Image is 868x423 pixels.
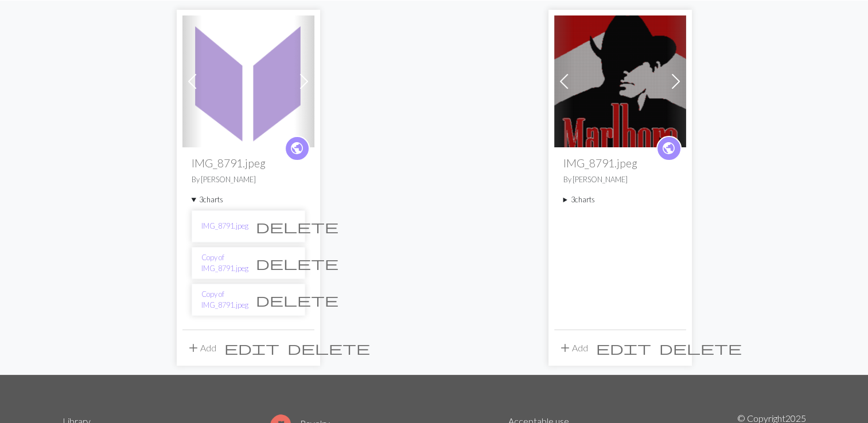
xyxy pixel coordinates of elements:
span: delete [256,292,338,308]
summary: 3charts [563,194,677,205]
span: edit [596,340,651,356]
button: Delete chart [248,216,346,237]
span: delete [256,255,338,271]
span: delete [659,340,742,356]
span: add [558,340,572,356]
i: Edit [596,341,651,355]
button: Delete chart [248,289,346,311]
i: Edit [224,341,279,355]
h2: IMG_8791.jpeg [192,156,305,170]
h2: IMG_8791.jpeg [563,156,677,170]
button: Delete chart [248,252,346,274]
button: Delete [655,337,746,359]
button: Edit [220,337,283,359]
a: Copy of IMG_8791.jpeg [201,252,248,274]
p: By [PERSON_NAME] [192,174,305,185]
span: add [186,340,200,356]
span: public [661,139,676,157]
a: public [656,136,682,161]
img: IMG_8791.jpeg [554,15,686,147]
a: IMG_8791.jpeg [182,75,314,85]
a: public [285,136,310,161]
a: Copy of IMG_8791.jpeg [201,289,248,311]
button: Add [182,337,220,359]
a: IMG_8791.jpeg [554,75,686,85]
button: Edit [592,337,655,359]
button: Add [554,337,592,359]
span: delete [287,340,370,356]
p: By [PERSON_NAME] [563,174,677,185]
span: edit [224,340,279,356]
span: public [290,139,304,157]
i: public [290,137,304,160]
summary: 3charts [192,194,305,205]
span: delete [256,218,338,234]
i: public [661,137,676,160]
a: IMG_8791.jpeg [201,221,248,232]
img: IMG_8791.jpeg [182,15,314,147]
button: Delete [283,337,374,359]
